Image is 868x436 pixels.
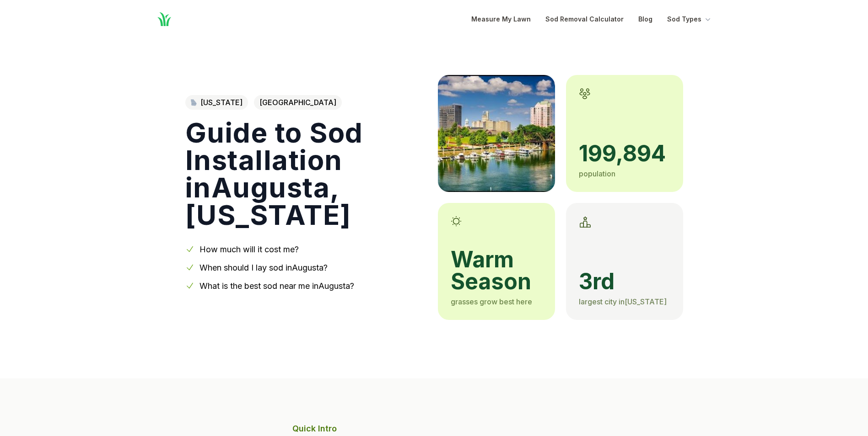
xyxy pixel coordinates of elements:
[199,281,354,291] a: What is the best sod near me inAugusta?
[199,263,328,272] a: When should I lay sod inAugusta?
[579,143,670,165] span: 199,894
[292,422,576,435] p: Quick Intro
[579,271,670,292] span: 3rd
[471,14,531,25] a: Measure My Lawn
[579,169,615,178] span: population
[254,95,342,110] span: [GEOGRAPHIC_DATA]
[185,119,423,229] h1: Guide to Sod Installation in Augusta , [US_STATE]
[545,14,624,25] a: Sod Removal Calculator
[451,249,542,292] span: warm season
[438,75,555,192] img: A picture of Augusta
[185,95,248,110] a: [US_STATE]
[638,14,652,25] a: Blog
[667,14,712,25] button: Sod Types
[191,99,197,106] img: Georgia state outline
[199,245,299,254] a: How much will it cost me?
[579,297,667,306] span: largest city in [US_STATE]
[451,297,532,306] span: grasses grow best here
